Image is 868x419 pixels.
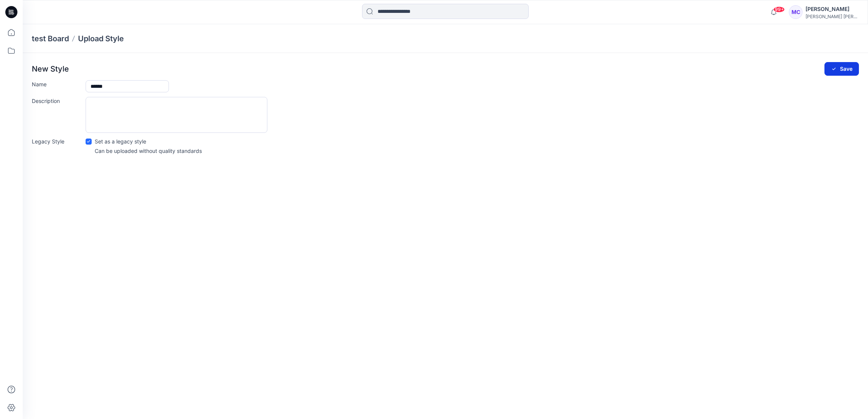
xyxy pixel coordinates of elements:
p: Set as a legacy style [95,137,146,145]
label: Name [32,80,81,88]
button: Save [824,62,859,76]
div: [PERSON_NAME] [PERSON_NAME] [806,14,859,19]
p: Upload Style [78,33,124,44]
p: Can be uploaded without quality standards [95,147,202,155]
label: Description [32,97,81,105]
div: [PERSON_NAME] [806,5,859,14]
a: test Board [32,33,69,44]
p: New Style [32,64,69,73]
label: Legacy Style [32,137,81,145]
div: MC [789,5,802,19]
span: 99+ [773,6,785,12]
